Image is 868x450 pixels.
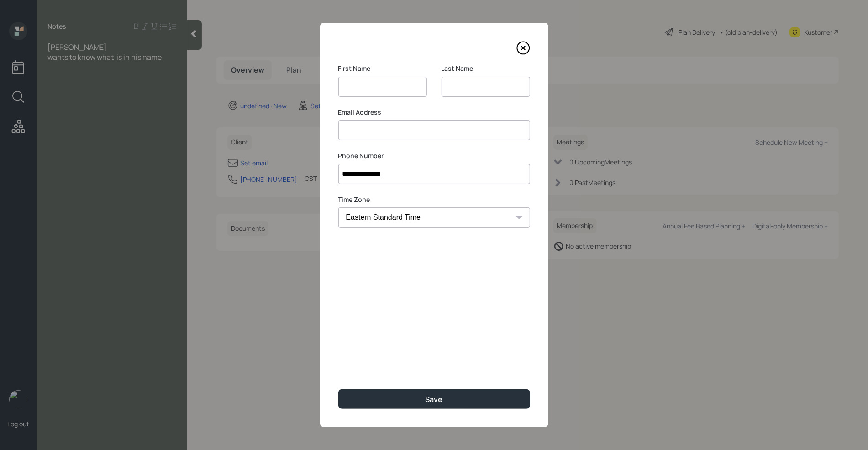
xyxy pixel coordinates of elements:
[338,64,427,73] label: First Name
[442,64,530,73] label: Last Name
[338,151,530,160] label: Phone Number
[426,394,443,404] div: Save
[338,195,530,204] label: Time Zone
[338,108,530,117] label: Email Address
[338,389,530,409] button: Save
